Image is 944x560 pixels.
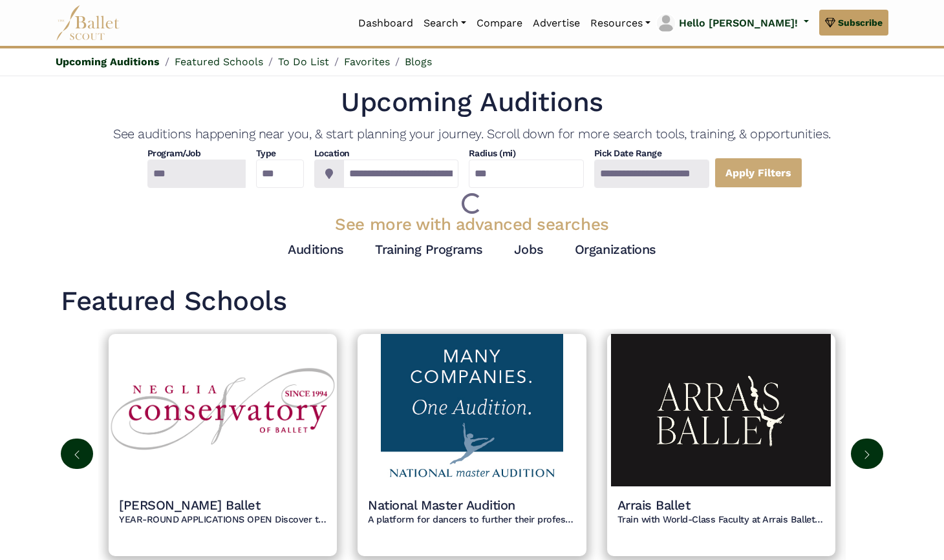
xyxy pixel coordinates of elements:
[594,147,709,160] h4: Pick Date Range
[825,16,835,30] img: gem.svg
[657,14,675,32] img: profile picture
[343,160,458,188] input: Location
[175,56,263,68] a: Featured Schools
[575,242,656,257] a: Organizations
[405,56,432,68] a: Blogs
[514,242,544,257] a: Jobs
[679,15,798,32] p: Hello [PERSON_NAME]!
[288,242,344,257] a: Auditions
[344,56,390,68] a: Favorites
[838,16,883,30] span: Subscribe
[56,56,160,68] a: Upcoming Auditions
[714,158,802,188] a: Apply Filters
[607,334,835,556] a: Organization logoArrais BalletTrain with World-Class Faculty at Arrais Ballet Summer Intensive! T...
[656,13,809,34] a: profile picture Hello [PERSON_NAME]!
[353,10,418,37] a: Dashboard
[61,214,883,236] h3: See more with advanced searches
[61,284,883,319] h1: Featured Schools
[61,85,883,120] h1: Upcoming Auditions
[819,10,888,36] a: Subscribe
[375,242,483,257] a: Training Programs
[358,334,586,556] a: Organization logoNational Master AuditionA platform for dancers to further their professional car...
[418,10,471,37] a: Search
[256,147,304,160] h4: Type
[528,10,585,37] a: Advertise
[278,56,329,68] a: To Do List
[471,10,528,37] a: Compare
[147,147,246,160] h4: Program/Job
[109,334,337,556] a: Organization logo[PERSON_NAME] BalletYEAR-ROUND APPLICATIONS OPEN Discover the difference of year...
[314,147,458,160] h4: Location
[585,10,656,37] a: Resources
[469,147,516,160] h4: Radius (mi)
[61,125,883,142] h4: See auditions happening near you, & start planning your journey. Scroll down for more search tool...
